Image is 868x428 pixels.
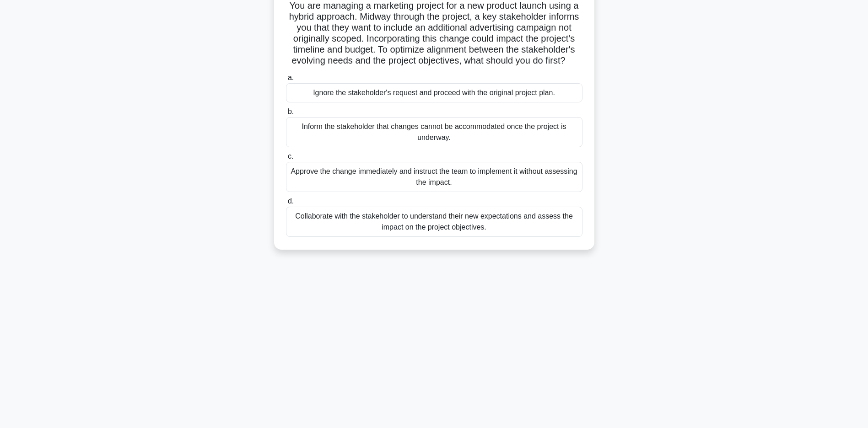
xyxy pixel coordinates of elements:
span: c. [288,152,293,160]
div: Inform the stakeholder that changes cannot be accommodated once the project is underway. [286,117,582,147]
span: a. [288,74,294,81]
div: Ignore the stakeholder's request and proceed with the original project plan. [286,83,582,102]
div: Approve the change immediately and instruct the team to implement it without assessing the impact. [286,162,582,192]
div: Collaborate with the stakeholder to understand their new expectations and assess the impact on th... [286,207,582,237]
span: d. [288,197,294,205]
span: b. [288,107,294,115]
